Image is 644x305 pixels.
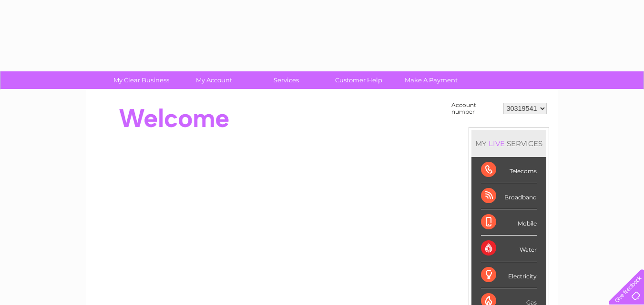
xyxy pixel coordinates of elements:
[481,262,537,288] div: Electricity
[481,157,537,183] div: Telecoms
[487,139,507,148] div: LIVE
[319,71,398,89] a: Customer Help
[481,183,537,209] div: Broadband
[392,71,470,89] a: Make A Payment
[102,71,181,89] a: My Clear Business
[471,130,546,157] div: MY SERVICES
[247,71,326,89] a: Services
[481,236,537,262] div: Water
[481,209,537,236] div: Mobile
[449,99,501,118] td: Account number
[174,71,253,89] a: My Account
